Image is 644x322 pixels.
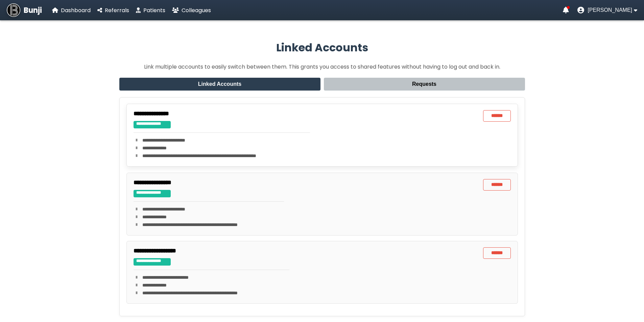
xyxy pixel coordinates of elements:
[7,3,42,17] a: Bunji
[563,7,569,14] a: Notifications
[105,6,129,14] span: Referrals
[24,5,42,16] span: Bunji
[97,6,129,15] a: Referrals
[588,7,632,13] span: [PERSON_NAME]
[52,6,91,15] a: Dashboard
[577,7,637,14] button: User menu
[182,6,211,14] span: Colleagues
[119,63,525,71] p: Link multiple accounts to easily switch between them. This grants you access to shared features w...
[119,40,525,56] h2: Linked Accounts
[324,78,525,91] button: Requests
[7,3,20,17] img: Bunji Dental Referral Management
[143,6,165,14] span: Patients
[172,6,211,15] a: Colleagues
[119,78,320,91] button: Linked Accounts
[136,6,165,15] a: Patients
[61,6,91,14] span: Dashboard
